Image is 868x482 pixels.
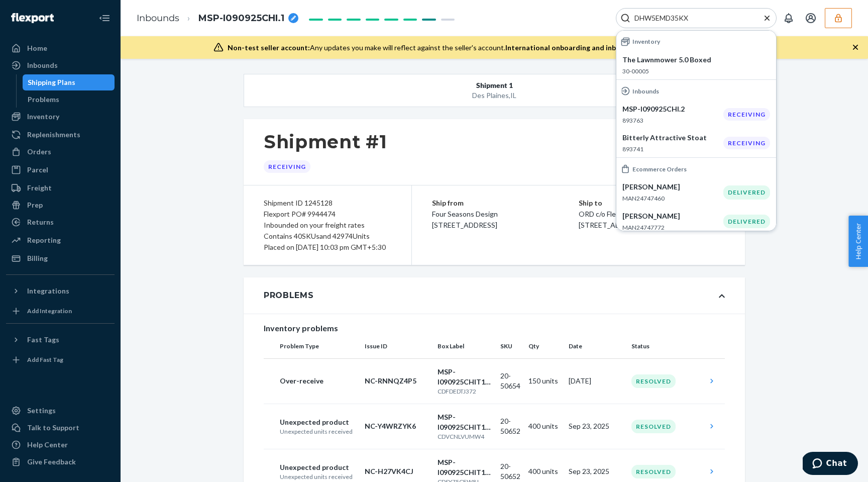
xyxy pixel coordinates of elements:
[264,231,391,242] div: Contains 40 SKUs and 42974 Units
[27,200,43,210] div: Prep
[579,209,725,220] p: ORD c/o Flexport
[723,185,770,199] div: DELIVERED
[848,216,868,267] button: Help Center
[27,335,59,345] div: Fast Tags
[524,334,565,358] th: Qty
[622,104,723,114] p: MSP-I090925CHI.2
[524,404,565,449] td: 400 units
[264,198,391,209] div: Shipment ID 1245128
[365,466,429,476] p: NC-H27VK4CJ
[622,55,770,65] p: The Lawnmower 5.0 Boxed
[27,43,47,53] div: Home
[27,165,48,175] div: Parcel
[6,214,115,230] a: Returns
[28,77,75,87] div: Shipping Plans
[27,147,51,157] div: Orders
[801,8,821,28] button: Open account menu
[6,127,115,143] a: Replenishments
[264,160,310,173] div: Receiving
[438,457,492,477] p: MSP-I090925CHIT1P39
[264,220,391,231] div: Inbounded on your freight rates
[6,197,115,213] a: Prep
[365,421,429,431] p: NC-Y4WRZYK6
[565,404,627,449] td: Sep 23, 2025
[6,454,115,470] button: Give Feedback
[803,452,858,477] iframe: Opens a widget where you can chat to one of our agents
[723,215,770,228] div: DELIVERED
[264,242,391,253] div: Placed on [DATE] 10:03 pm GMT+5:30
[579,198,725,209] p: Ship to
[432,198,579,209] p: Ship from
[622,116,723,125] p: 893763
[365,376,429,386] p: NC-RNNQZ4P5
[632,88,659,94] h6: Inbounds
[27,253,48,263] div: Billing
[438,367,492,387] p: MSP-I090925CHIT1P40
[264,131,387,152] h1: Shipment #1
[620,13,630,23] svg: Search Icon
[6,57,115,73] a: Inbounds
[6,352,115,368] a: Add Fast Tag
[630,13,754,23] input: Search Input
[622,67,770,75] p: 30-00005
[6,162,115,178] a: Parcel
[6,250,115,266] a: Billing
[6,332,115,348] button: Fast Tags
[565,334,627,358] th: Date
[11,13,54,23] img: Flexport logo
[565,358,627,404] td: [DATE]
[622,133,723,143] p: Bitterly Attractive Stoat
[264,290,314,302] div: Problems
[280,427,357,436] p: Unexpected units received
[23,91,115,108] a: Problems
[723,108,770,121] div: Receiving
[6,283,115,299] button: Integrations
[433,334,496,358] th: Box Label
[438,412,492,432] p: MSP-I090925CHIT1P37
[631,420,676,433] div: Resolved
[94,8,115,28] button: Close Navigation
[627,334,703,358] th: Status
[27,307,72,315] div: Add Integration
[27,130,80,140] div: Replenishments
[432,210,498,229] span: Four Seasons Design [STREET_ADDRESS]
[631,465,676,478] div: Resolved
[361,334,433,358] th: Issue ID
[6,180,115,196] a: Freight
[280,472,357,481] p: Unexpected units received
[27,235,61,245] div: Reporting
[622,194,723,203] p: MAN24747460
[622,182,723,192] p: [PERSON_NAME]
[476,80,513,90] span: Shipment 1
[28,94,59,105] div: Problems
[23,74,115,90] a: Shipping Plans
[632,38,660,45] h6: Inventory
[27,183,52,193] div: Freight
[228,43,310,52] span: Non-test seller account:
[198,12,284,25] span: MSP-I090925CHI.1
[27,457,76,467] div: Give Feedback
[505,43,766,52] span: International onboarding and inbounding may not work during impersonation.
[6,403,115,419] a: Settings
[632,166,687,172] h6: Ecommerce Orders
[137,13,179,24] a: Inbounds
[280,417,357,427] p: Unexpected product
[6,437,115,453] a: Help Center
[438,432,492,441] p: CDVCNLVUMW4
[6,40,115,56] a: Home
[779,8,799,28] button: Open notifications
[631,374,676,388] div: Resolved
[496,334,524,358] th: SKU
[622,223,723,232] p: MAN24747772
[27,440,68,450] div: Help Center
[496,404,524,449] td: 20-50652
[280,462,357,472] p: Unexpected product
[27,423,79,433] div: Talk to Support
[723,137,770,149] div: Receiving
[129,4,306,33] ol: breadcrumbs
[27,406,56,416] div: Settings
[264,322,725,334] div: Inventory problems
[524,358,565,404] td: 150 units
